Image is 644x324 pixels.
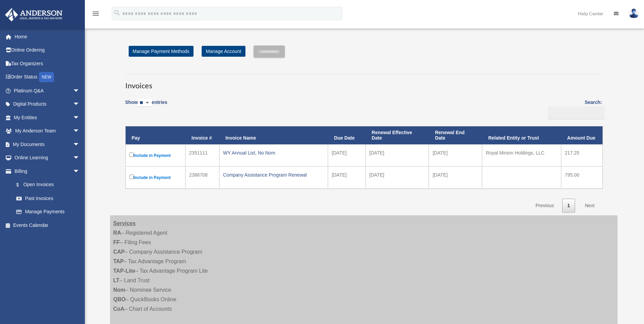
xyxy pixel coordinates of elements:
[129,151,182,160] label: Include in Payment
[482,144,561,166] td: Royal Minion Holdings, LLC
[5,164,87,178] a: Billingarrow_drop_down
[328,166,366,188] td: [DATE]
[429,166,482,188] td: [DATE]
[113,277,119,283] strong: LT
[73,138,87,151] span: arrow_drop_down
[328,126,366,145] th: Due Date: activate to sort column ascending
[20,181,23,189] span: $
[73,124,87,138] span: arrow_drop_down
[562,199,575,213] a: 1
[185,126,219,145] th: Invoice #: activate to sort column ascending
[113,258,124,264] strong: TAP
[113,296,126,302] strong: QBO
[113,306,125,312] strong: CoA
[5,97,90,111] a: Digital Productsarrow_drop_down
[202,46,245,57] a: Manage Account
[5,111,90,124] a: My Entitiesarrow_drop_down
[629,8,639,18] img: User Pic
[548,106,605,119] input: Search:
[5,138,90,151] a: My Documentsarrow_drop_down
[73,151,87,165] span: arrow_drop_down
[482,126,561,145] th: Related Entity or Trust: activate to sort column ascending
[366,126,429,145] th: Renewal Effective Date: activate to sort column ascending
[113,239,120,245] strong: FF
[73,97,87,111] span: arrow_drop_down
[546,98,602,119] label: Search:
[92,10,100,18] i: menu
[73,164,87,178] span: arrow_drop_down
[5,70,90,84] a: Order StatusNEW
[366,144,429,166] td: [DATE]
[113,9,121,17] i: search
[5,30,90,43] a: Home
[138,99,152,107] select: Showentries
[129,175,134,179] input: Include in Payment
[129,152,134,157] input: Include in Payment
[3,8,65,21] img: Anderson Advisors Platinum Portal
[366,166,429,188] td: [DATE]
[5,218,90,232] a: Events Calendar
[5,43,90,57] a: Online Ordering
[10,192,87,205] a: Past Invoices
[5,84,90,97] a: Platinum Q&Aarrow_drop_down
[5,124,90,138] a: My Anderson Teamarrow_drop_down
[185,166,219,188] td: 2386708
[185,144,219,166] td: 2351111
[561,144,603,166] td: 217.25
[10,178,83,192] a: $Open Invoices
[223,148,324,158] div: WY Annual List, No Nom
[219,126,328,145] th: Invoice Name: activate to sort column ascending
[113,268,135,274] strong: TAP-Lite
[113,287,126,293] strong: Nom
[429,144,482,166] td: [DATE]
[92,12,100,18] a: menu
[10,205,87,219] a: Manage Payments
[5,57,90,70] a: Tax Organizers
[73,84,87,98] span: arrow_drop_down
[113,220,136,226] strong: Services
[429,126,482,145] th: Renewal End Date: activate to sort column ascending
[126,126,186,145] th: Pay: activate to sort column descending
[129,173,182,182] label: Include in Payment
[129,46,194,57] a: Manage Payment Methods
[39,72,54,82] div: NEW
[223,170,324,180] div: Company Assistance Program Renewal
[113,230,121,236] strong: RA
[561,126,603,145] th: Amount Due: activate to sort column ascending
[113,249,125,255] strong: CAP
[5,151,90,165] a: Online Learningarrow_drop_down
[561,166,603,188] td: 795.00
[125,74,602,91] h3: Invoices
[580,199,600,213] a: Next
[73,111,87,125] span: arrow_drop_down
[328,144,366,166] td: [DATE]
[530,199,559,213] a: Previous
[125,98,167,114] label: Show entries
